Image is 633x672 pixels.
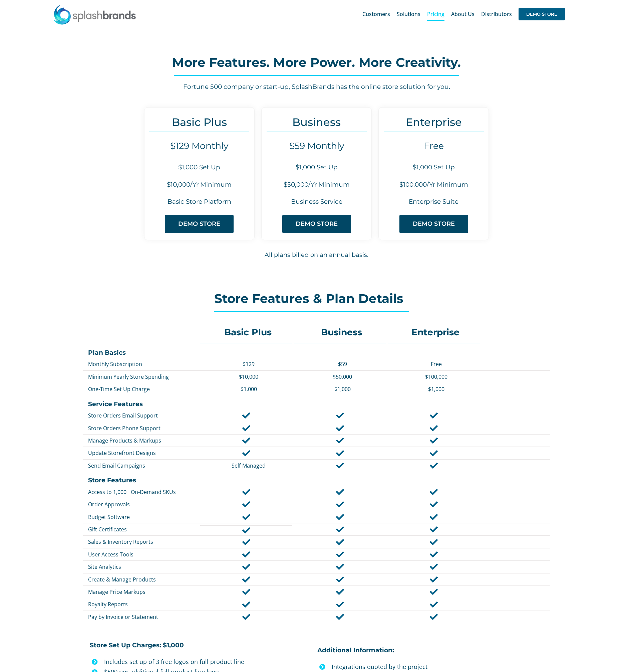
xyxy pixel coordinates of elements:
[88,360,199,368] p: Monthly Subscription
[379,197,489,206] h6: Enterprise Suite
[393,360,480,368] p: Free
[83,56,550,69] h2: More Features. More Power. More Creativity.
[83,82,550,92] h6: Fortune 500 company or start-up, SplashBrands has the online store solution for you.
[299,373,386,380] p: $50,000
[144,116,254,128] h3: Basic Plus
[88,425,199,432] p: Store Orders Phone Support
[88,588,199,596] p: Manage Price Markups
[296,220,338,227] span: DEMO STORE
[393,385,480,393] p: $1,000
[379,163,489,172] h6: $1,000 Set Up
[262,163,371,172] h6: $1,000 Set Up
[88,400,143,408] strong: Service Features
[379,116,489,128] h3: Enterprise
[88,551,199,558] p: User Access Tools
[362,3,390,25] a: Customers
[262,197,371,206] h6: Business Service
[427,11,444,17] span: Pricing
[165,215,234,233] a: DEMO STORE
[299,360,386,368] p: $59
[88,601,199,608] p: Royalty Reports
[144,197,254,206] h6: Basic Store Platform
[178,220,220,227] span: DEMO STORE
[413,220,455,227] span: DEMO STORE
[317,646,394,654] strong: Additional Information:
[451,11,474,17] span: About Us
[262,180,371,189] h6: $50,000/Yr Minimum
[88,437,199,444] p: Manage Products & Markups
[427,3,444,25] a: Pricing
[262,116,371,128] h3: Business
[399,215,468,233] a: DEMO STORE
[224,327,272,338] strong: Basic Plus
[83,250,550,260] h6: All plans billed on an annual basis.
[88,576,199,583] p: Create & Manage Products
[282,215,351,233] a: DEMO STORE
[90,641,184,649] strong: Store Set Up Charges: $1,000
[481,3,512,25] a: Distributors
[262,141,371,151] h4: $59 Monthly
[214,292,419,305] h2: Store Features & Plan Details
[88,613,199,621] p: Pay by Invoice or Statement
[88,385,199,393] p: One-Time Set Up Charge
[321,327,362,338] strong: Business
[88,501,199,508] p: Order Approvals
[88,488,199,496] p: Access to 1,000+ On-Demand SKUs
[88,449,199,457] p: Update Storefront Designs
[88,526,199,533] p: Gift Certificates
[481,11,512,17] span: Distributors
[411,327,459,338] strong: Enterprise
[379,141,489,151] h4: Free
[144,163,254,172] h6: $1,000 Set Up
[144,180,254,189] h6: $10,000/Yr Minimum
[205,373,292,380] p: $10,000
[88,462,199,469] p: Send Email Campaigns
[205,360,292,368] p: $129
[205,385,292,393] p: $1,000
[53,5,136,25] img: SplashBrands.com Logo
[88,349,126,356] strong: Plan Basics
[88,412,199,419] p: Store Orders Email Support
[393,373,480,380] p: $100,000
[205,462,292,469] p: Self-Managed
[88,476,136,484] strong: Store Features
[88,563,199,570] p: Site Analytics
[397,11,420,17] span: Solutions
[299,385,386,393] p: $1,000
[332,662,550,672] p: Integrations quoted by the project
[88,538,199,545] p: Sales & Inventory Reports
[88,513,199,521] p: Budget Software
[144,141,254,151] h4: $129 Monthly
[362,11,390,17] span: Customers
[379,180,489,189] h6: $100,000/Yr Minimum
[519,8,565,20] span: DEMO STORE
[104,657,312,667] p: Includes set up of 3 free logos on full product line
[88,373,199,380] p: Minimum Yearly Store Spending
[362,3,565,25] nav: Main Menu
[519,3,565,25] a: DEMO STORE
